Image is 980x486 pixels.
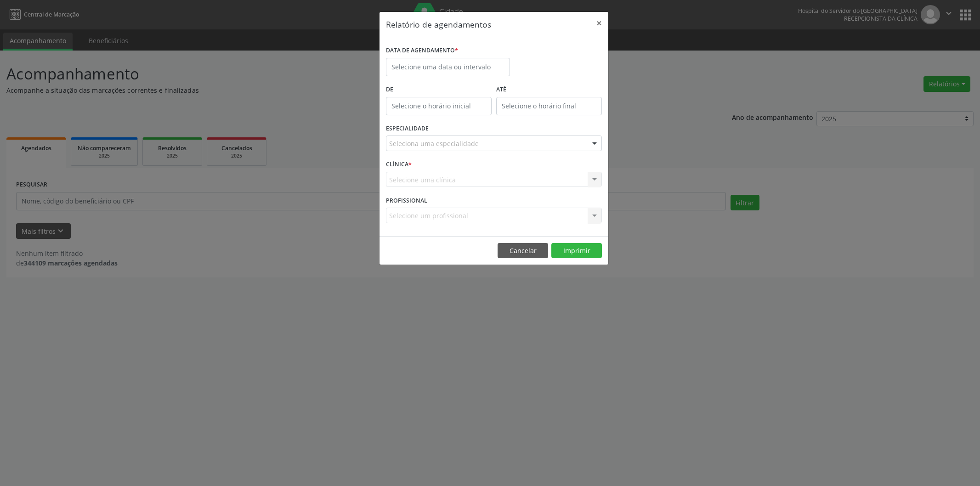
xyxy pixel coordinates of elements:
[590,12,608,34] button: Close
[386,97,492,115] input: Selecione o horário inicial
[389,139,479,148] span: Seleciona uma especialidade
[386,193,427,208] label: PROFISSIONAL
[496,97,602,115] input: Selecione o horário final
[386,44,458,58] label: DATA DE AGENDAMENTO
[386,83,492,97] label: De
[551,243,602,259] button: Imprimir
[496,83,602,97] label: ATÉ
[386,18,491,30] h5: Relatório de agendamentos
[386,122,429,136] label: ESPECIALIDADE
[386,58,510,76] input: Selecione uma data ou intervalo
[498,243,548,259] button: Cancelar
[386,158,412,172] label: CLÍNICA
